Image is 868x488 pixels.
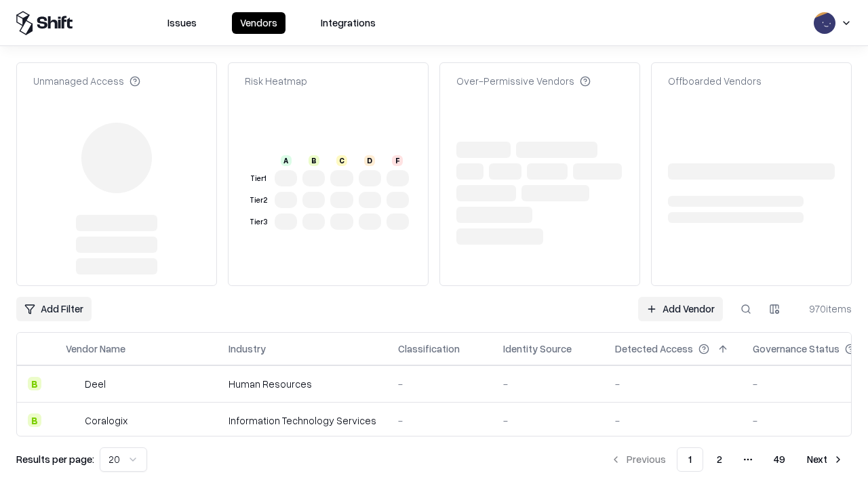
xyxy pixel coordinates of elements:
button: Add Filter [16,297,92,321]
button: Vendors [232,12,285,34]
div: Tier 3 [248,216,269,228]
div: - [615,377,731,391]
div: Risk Heatmap [245,74,307,88]
div: B [309,155,319,166]
button: 49 [763,447,796,472]
div: Information Technology Services [229,413,376,428]
a: Add Vendor [638,297,723,321]
div: - [503,377,593,391]
div: Deel [85,377,106,391]
button: Next [799,447,852,472]
div: Governance Status [753,342,840,356]
div: - [615,413,731,428]
div: Tier 2 [248,195,269,206]
div: - [503,413,593,428]
div: B [28,377,41,390]
button: Issues [159,12,205,34]
nav: pagination [602,447,852,472]
div: Over-Permissive Vendors [456,74,591,88]
div: Unmanaged Access [33,74,140,88]
div: Detected Access [615,342,693,356]
div: Identity Source [503,342,572,356]
div: Coralogix [85,413,127,428]
div: C [336,155,347,166]
button: 2 [706,447,733,472]
img: Deel [66,377,79,390]
div: Classification [398,342,460,356]
div: Human Resources [229,377,376,391]
button: 1 [677,447,703,472]
div: 970 items [797,302,852,316]
div: Tier 1 [248,173,269,184]
button: Integrations [313,12,384,34]
div: B [28,413,41,427]
div: Offboarded Vendors [668,74,762,88]
div: Vendor Name [66,342,125,356]
div: A [281,155,292,166]
div: - [398,377,481,391]
div: D [364,155,375,166]
div: - [398,413,481,428]
div: F [392,155,403,166]
div: Industry [229,342,266,356]
img: Coralogix [66,413,79,427]
p: Results per page: [16,452,94,466]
